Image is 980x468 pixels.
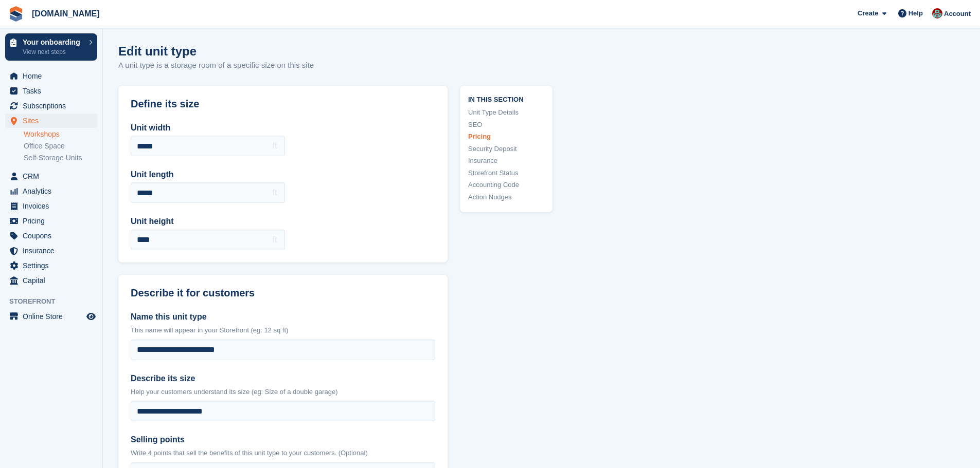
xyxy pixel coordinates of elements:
[23,309,84,324] span: Online Store
[5,258,97,273] a: menu
[131,98,435,110] h2: Define its size
[131,434,435,446] label: Selling points
[131,372,435,385] label: Describe its size
[23,184,84,198] span: Analytics
[5,99,97,113] a: menu
[468,168,544,178] a: Storefront Status
[5,184,97,198] a: menu
[932,8,942,18] img: Will Dougan
[131,448,435,458] p: Write 4 points that sell the benefits of this unit type to your customers. (Optional)
[944,9,971,19] span: Account
[5,214,97,228] a: menu
[8,6,24,22] img: stora-icon-8386f47178a22dfd0bd8f6a31ec36ba5ce8667c1dd55bd0f319d3a0aa187defe.svg
[5,244,97,258] a: menu
[5,33,97,61] a: Your onboarding View next steps
[5,69,97,83] a: menu
[468,107,544,118] a: Unit Type Details
[131,287,435,299] h2: Describe it for customers
[131,122,285,134] label: Unit width
[5,114,97,128] a: menu
[23,258,84,273] span: Settings
[5,309,97,324] a: menu
[23,214,84,228] span: Pricing
[468,192,544,202] a: Action Nudges
[131,311,435,323] label: Name this unit type
[85,310,97,323] a: Preview store
[5,169,97,183] a: menu
[468,94,544,104] span: In this section
[24,153,97,163] a: Self-Storage Units
[23,273,84,288] span: Capital
[131,215,285,228] label: Unit height
[28,5,104,22] a: [DOMAIN_NAME]
[24,141,97,151] a: Office Space
[9,296,102,307] span: Storefront
[468,144,544,154] a: Security Deposit
[908,8,923,18] span: Help
[23,99,84,113] span: Subscriptions
[468,156,544,166] a: Insurance
[131,387,435,397] p: Help your customers understand its size (eg: Size of a double garage)
[131,169,285,181] label: Unit length
[23,244,84,258] span: Insurance
[23,229,84,243] span: Coupons
[5,84,97,98] a: menu
[23,39,84,46] p: Your onboarding
[23,69,84,83] span: Home
[5,229,97,243] a: menu
[468,180,544,190] a: Accounting Code
[23,199,84,213] span: Invoices
[858,8,878,18] span: Create
[5,273,97,288] a: menu
[468,132,544,142] a: Pricing
[131,325,435,335] p: This name will appear in your Storefront (eg: 12 sq ft)
[468,120,544,130] a: SEO
[24,129,97,139] a: Workshops
[5,199,97,213] a: menu
[23,84,84,98] span: Tasks
[118,60,314,71] p: A unit type is a storage room of a specific size on this site
[23,47,84,57] p: View next steps
[118,44,314,58] h1: Edit unit type
[23,169,84,183] span: CRM
[23,114,84,128] span: Sites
